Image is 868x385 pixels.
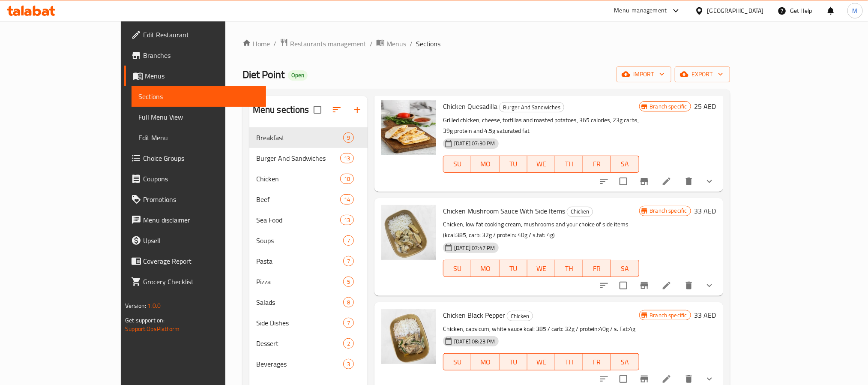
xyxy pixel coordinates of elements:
button: MO [471,353,499,370]
button: SU [443,353,471,370]
div: Soups7 [249,230,368,251]
span: M [853,6,858,15]
a: Upsell [124,230,266,251]
div: Beef14 [249,189,368,210]
nav: Menu sections [249,124,368,378]
span: Chicken [256,174,340,184]
svg: Show Choices [704,280,715,291]
button: FR [583,353,611,370]
div: [GEOGRAPHIC_DATA] [707,6,764,15]
span: Select all sections [308,101,326,119]
div: Breakfast [256,132,343,143]
button: sort-choices [594,171,614,192]
button: TU [500,156,527,173]
span: MO [475,262,496,275]
a: Branches [124,45,266,66]
span: Restaurants management [290,39,366,49]
span: Choice Groups [143,153,259,163]
button: import [617,66,671,82]
span: 14 [341,196,353,204]
button: delete [679,171,699,192]
p: Chicken, low fat cooking cream, mushrooms and your choice of side items (kcal:385, carb: 32g / pr... [443,219,639,241]
div: Burger And Sandwiches13 [249,148,368,168]
button: delete [679,275,699,296]
div: Dessert [256,338,343,349]
div: items [340,153,354,163]
span: export [682,69,723,80]
span: Branch specific [647,102,691,111]
span: SA [614,356,635,368]
span: Menus [386,39,406,49]
div: Pizza5 [249,271,368,292]
span: TU [503,356,524,368]
span: Open [288,72,308,79]
span: [DATE] 07:47 PM [451,244,498,252]
div: Beverages3 [249,354,368,374]
span: Sort sections [326,99,347,120]
p: Grilled chicken, cheese, tortillas and roasted potatoes, 365 calories, 23g carbs, 39g protein and... [443,115,639,136]
span: SU [447,158,468,170]
span: WE [531,158,552,170]
a: Edit menu item [661,374,672,384]
div: items [343,297,354,307]
button: SA [611,260,639,277]
span: [DATE] 08:23 PM [451,337,498,346]
span: Beverages [256,359,343,369]
button: show more [699,171,720,192]
span: 13 [341,216,353,224]
span: WE [531,356,552,368]
div: Open [288,70,308,81]
button: MO [471,156,499,173]
button: WE [527,156,555,173]
div: items [343,338,354,349]
div: items [340,174,354,184]
div: Breakfast9 [249,127,368,148]
nav: breadcrumb [242,38,730,49]
span: 3 [344,360,353,368]
span: Branch specific [647,311,691,319]
span: 9 [344,134,353,142]
img: Chicken Mushroom Sauce With Side Items [381,205,436,260]
a: Choice Groups [124,148,266,168]
div: items [343,235,354,246]
span: Soups [256,235,343,246]
div: Salads [256,297,343,307]
div: Menu-management [614,6,667,16]
span: 1.0.0 [148,300,161,311]
span: Coupons [143,174,259,184]
button: TU [500,353,527,370]
div: Sea Food13 [249,210,368,230]
span: Chicken Mushroom Sauce With Side Items [443,205,565,217]
span: Chicken Quesadilla [443,100,497,113]
span: Pizza [256,277,343,287]
button: TU [500,260,527,277]
a: Support.OpsPlatform [125,323,180,334]
a: Coupons [124,168,266,189]
span: Pasta [256,256,343,266]
span: Full Menu View [138,112,259,122]
span: TH [559,262,580,275]
div: Chicken [507,311,533,321]
button: FR [583,156,611,173]
span: SU [447,356,468,368]
a: Grocery Checklist [124,271,266,292]
span: Side Dishes [256,318,343,328]
span: TU [503,262,524,275]
span: Sections [416,39,440,49]
span: Branch specific [647,207,691,215]
span: Edit Restaurant [143,30,259,40]
span: FR [587,356,608,368]
button: SU [443,260,471,277]
button: SA [611,353,639,370]
a: Edit Restaurant [124,24,266,45]
a: Edit Menu [132,127,266,148]
a: Menu disclaimer [124,210,266,230]
li: / [273,39,276,49]
span: SU [447,262,468,275]
span: Grocery Checklist [143,277,259,287]
div: items [343,132,354,143]
button: sort-choices [594,275,614,296]
div: items [343,256,354,266]
button: FR [583,260,611,277]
